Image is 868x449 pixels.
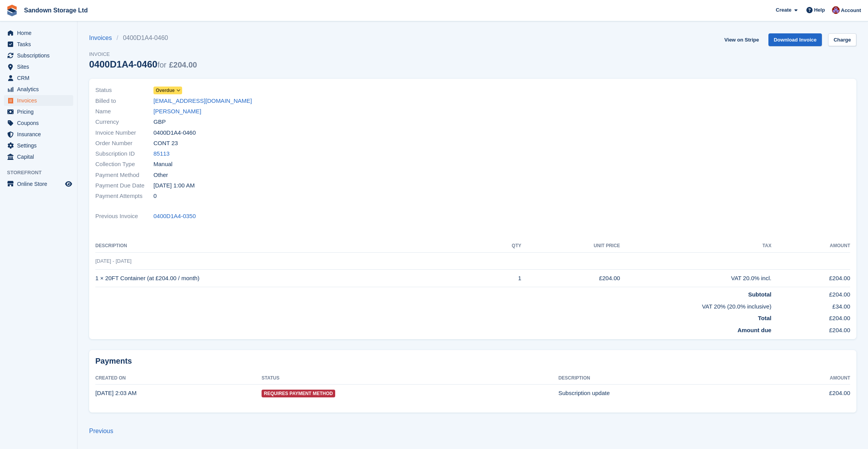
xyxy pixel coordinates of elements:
th: Amount [772,240,850,252]
span: Account [841,7,861,14]
span: Payment Attempts [95,192,153,201]
td: £204.00 [772,311,850,323]
a: Overdue [153,86,182,95]
a: menu [4,95,73,106]
td: VAT 20% (20.0% inclusive) [95,299,772,311]
span: Currency [95,118,153,127]
td: 1 × 20FT Container (at £204.00 / month) [95,270,486,287]
a: menu [4,179,73,189]
td: £204.00 [772,287,850,299]
span: [DATE] - [DATE] [95,258,131,264]
span: Coupons [17,118,64,128]
span: Previous Invoice [95,212,153,221]
th: Tax [620,240,772,252]
span: Subscriptions [17,50,64,61]
strong: Total [758,315,772,321]
td: Subscription update [558,385,765,402]
span: Sites [17,61,64,72]
a: menu [4,129,73,140]
div: VAT 20.0% incl. [620,274,772,283]
span: Help [814,6,825,14]
a: View on Stripe [721,33,762,46]
a: [EMAIL_ADDRESS][DOMAIN_NAME] [153,97,252,106]
td: £204.00 [765,385,850,402]
div: 0400D1A4-0460 [89,59,197,69]
span: Tasks [17,39,64,50]
a: Charge [828,33,856,46]
a: menu [4,151,73,162]
span: GBP [153,118,166,127]
img: stora-icon-8386f47178a22dfd0bd8f6a31ec36ba5ce8667c1dd55bd0f319d3a0aa187defe.svg [6,5,18,16]
a: menu [4,118,73,128]
a: Invoices [89,33,117,43]
span: Storefront [7,169,77,177]
span: £204.00 [169,61,197,69]
span: Analytics [17,84,64,95]
span: 0 [153,192,157,201]
span: Create [776,6,791,14]
span: Online Store [17,179,64,189]
time: 2025-09-06 00:00:00 UTC [153,181,195,190]
span: Status [95,86,153,95]
span: Requires Payment Method [262,390,335,397]
span: Settings [17,140,64,151]
a: menu [4,50,73,61]
a: menu [4,61,73,72]
a: 0400D1A4-0350 [153,212,196,221]
a: [PERSON_NAME] [153,107,201,116]
th: Description [558,372,765,385]
a: menu [4,39,73,50]
a: 85113 [153,149,170,158]
a: menu [4,73,73,83]
span: CONT 23 [153,139,178,148]
td: £204.00 [772,270,850,287]
span: 0400D1A4-0460 [153,128,196,137]
span: Home [17,28,64,38]
td: 1 [486,270,521,287]
span: Billed to [95,97,153,106]
th: QTY [486,240,521,252]
a: Sandown Storage Ltd [21,4,91,17]
span: Manual [153,160,172,169]
th: Created On [95,372,262,385]
nav: breadcrumbs [89,33,197,43]
a: menu [4,28,73,38]
th: Status [262,372,558,385]
a: Previous [89,428,113,434]
a: menu [4,106,73,117]
td: £34.00 [772,299,850,311]
span: Invoice [89,50,197,58]
a: Download Invoice [768,33,822,46]
span: for [157,61,166,69]
span: Capital [17,151,64,162]
time: 2025-09-05 01:03:47 UTC [95,390,136,396]
span: Payment Due Date [95,181,153,190]
span: Overdue [156,87,175,94]
span: Order Number [95,139,153,148]
a: menu [4,140,73,151]
span: Invoice Number [95,128,153,137]
span: Collection Type [95,160,153,169]
td: £204.00 [521,270,620,287]
span: CRM [17,73,64,83]
a: menu [4,84,73,95]
span: Name [95,107,153,116]
span: Payment Method [95,171,153,180]
strong: Amount due [737,327,772,333]
th: Description [95,240,486,252]
span: Insurance [17,129,64,140]
td: £204.00 [772,323,850,335]
a: Preview store [64,179,73,189]
h2: Payments [95,356,850,366]
span: Other [153,171,168,180]
span: Invoices [17,95,64,106]
span: Pricing [17,106,64,117]
strong: Subtotal [748,291,772,298]
span: Subscription ID [95,149,153,158]
th: Amount [765,372,850,385]
th: Unit Price [521,240,620,252]
img: Chloe Lovelock-Brown [832,6,840,14]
